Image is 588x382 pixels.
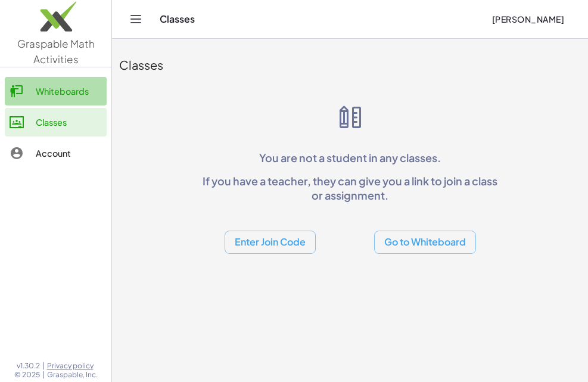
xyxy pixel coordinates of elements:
span: v1.30.2 [17,361,40,371]
span: © 2025 [14,370,40,380]
button: Enter Join Code [225,231,316,254]
span: | [42,370,45,380]
div: Account [36,146,102,160]
button: [PERSON_NAME] [482,8,574,30]
a: Privacy policy [47,361,98,371]
a: Account [5,139,107,167]
p: You are not a student in any classes. [198,151,503,164]
a: Classes [5,108,107,136]
button: Toggle navigation [126,10,145,29]
span: Graspable, Inc. [47,370,98,380]
span: | [42,361,45,371]
span: [PERSON_NAME] [491,14,564,24]
button: Go to Whiteboard [374,231,476,254]
span: Graspable Math Activities [17,37,95,66]
div: Classes [119,57,581,73]
p: If you have a teacher, they can give you a link to join a class or assignment. [198,174,503,202]
div: Whiteboards [36,84,102,98]
a: Whiteboards [5,77,107,105]
div: Classes [36,115,102,129]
